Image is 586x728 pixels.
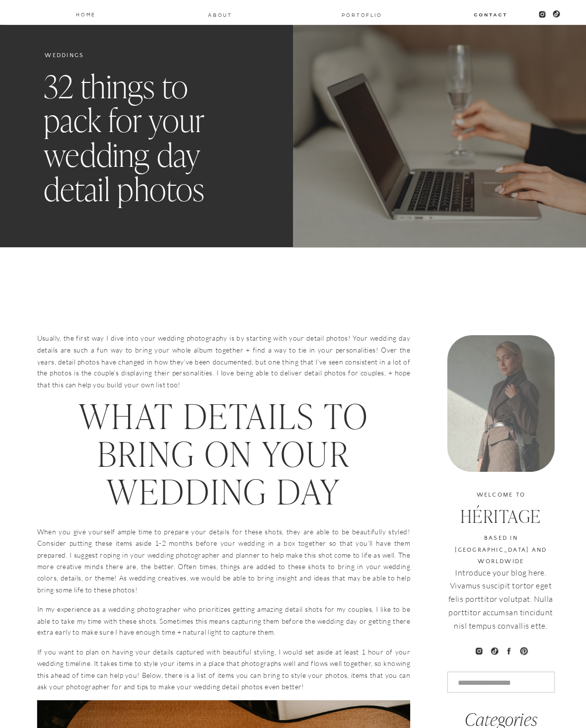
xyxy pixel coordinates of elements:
[447,532,555,554] h3: based in [GEOGRAPHIC_DATA] and worldwide
[37,646,410,693] p: If you want to plan on having your details captured with beautiful styling, I would set aside at ...
[430,507,571,527] h3: Héritage
[338,11,386,19] a: PORTOFLIO
[443,566,558,633] p: Introduce your blog here. Vivamus suscipit tortor eget felis porttitor volutpat. Nulla porttitor ...
[37,332,410,390] p: Usually, the first way I dive into your wedding photography is by starting with your detail photo...
[447,489,555,501] h3: welcome to
[208,11,233,19] a: About
[37,398,410,511] h1: What details to bring on your wedding day
[45,52,84,59] a: Weddings
[75,10,96,18] a: Home
[44,71,250,208] h1: 32 things to pack for your wedding day detail photos
[37,526,410,595] p: When you give yourself ample time to prepare your details for these shots, they are able to be be...
[37,603,410,638] p: In my experience as a wedding photographer who prioritizes getting amazing detail shots for my co...
[473,10,509,18] a: Contact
